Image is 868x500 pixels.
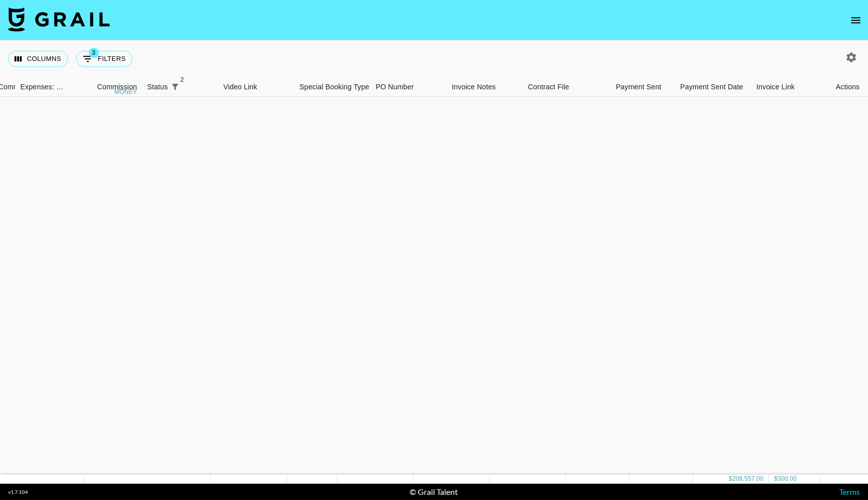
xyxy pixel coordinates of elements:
div: Invoice Link [751,77,827,97]
div: Status [147,77,168,97]
span: 2 [177,75,187,85]
div: Payment Sent [599,77,675,97]
img: Grail Talent [8,7,110,31]
div: Expenses: Remove Commission? [20,77,64,97]
div: Expenses: Remove Commission? [15,77,66,97]
div: PO Number [371,77,447,97]
div: 2 active filters [168,80,182,94]
button: Select columns [8,51,68,67]
div: Invoice Notes [452,77,496,97]
div: 300.00 [778,475,797,483]
div: Video Link [218,77,294,97]
button: Show filters [168,80,182,94]
div: Contract File [523,77,599,97]
div: Payment Sent Date [680,77,743,97]
div: Status [142,77,218,97]
div: © Grail Talent [410,487,458,497]
div: $ [729,475,732,483]
div: v 1.7.104 [8,489,28,495]
button: open drawer [846,10,866,30]
div: 208,557.00 [732,475,763,483]
div: Actions [827,77,868,97]
div: Invoice Notes [447,77,523,97]
div: Video Link [223,77,257,97]
div: $ [774,475,778,483]
button: Sort [182,80,196,94]
div: Payment Sent Date [675,77,751,97]
a: Terms [839,487,860,496]
span: 3 [89,48,99,58]
div: Special Booking Type [294,77,371,97]
button: Show filters [76,51,132,67]
div: Contract File [528,77,569,97]
div: Payment Sent [616,77,661,97]
div: Actions [836,77,860,97]
div: Commission [97,77,137,97]
div: PO Number [376,77,414,97]
div: Invoice Link [756,77,795,97]
div: Special Booking Type [299,77,369,97]
div: money [114,89,137,95]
